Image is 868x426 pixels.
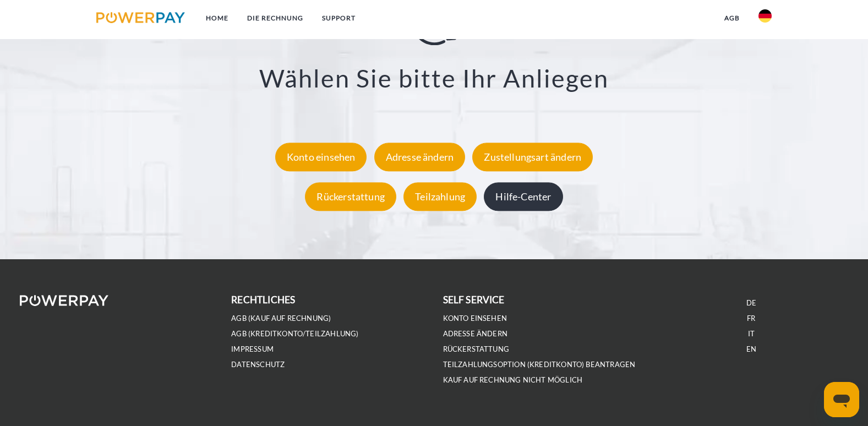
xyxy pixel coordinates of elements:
b: rechtliches [231,294,295,305]
a: Home [196,8,238,28]
a: Adresse ändern [372,151,468,163]
a: AGB (Kauf auf Rechnung) [231,314,331,323]
a: agb [715,8,749,28]
a: Adresse ändern [443,329,508,338]
a: AGB (Kreditkonto/Teilzahlung) [231,329,358,338]
a: Zustellungsart ändern [470,151,596,163]
a: Rückerstattung [443,345,510,354]
a: FR [747,314,755,323]
img: logo-powerpay-white.svg [20,295,108,306]
b: self service [443,294,505,305]
a: Konto einsehen [443,314,507,323]
div: Adresse ändern [374,143,466,171]
a: DIE RECHNUNG [238,8,313,28]
a: EN [746,345,756,354]
img: de [758,9,772,23]
img: logo-powerpay.svg [96,12,185,23]
a: Teilzahlungsoption (KREDITKONTO) beantragen [443,360,636,369]
div: Rückerstattung [305,182,396,211]
a: Teilzahlung [401,190,479,203]
a: SUPPORT [313,8,365,28]
a: Hilfe-Center [481,190,565,203]
a: IMPRESSUM [231,345,274,354]
a: DE [746,298,756,308]
a: DATENSCHUTZ [231,360,285,369]
h3: Wählen Sie bitte Ihr Anliegen [57,63,811,94]
div: Konto einsehen [275,143,367,171]
a: IT [748,329,755,338]
a: Rückerstattung [302,190,399,203]
div: Hilfe-Center [484,182,563,211]
div: Zustellungsart ändern [472,143,593,171]
a: Konto einsehen [272,151,370,163]
div: Teilzahlung [403,182,477,211]
iframe: Schaltfläche zum Öffnen des Messaging-Fensters [824,382,859,417]
a: Kauf auf Rechnung nicht möglich [443,375,583,385]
